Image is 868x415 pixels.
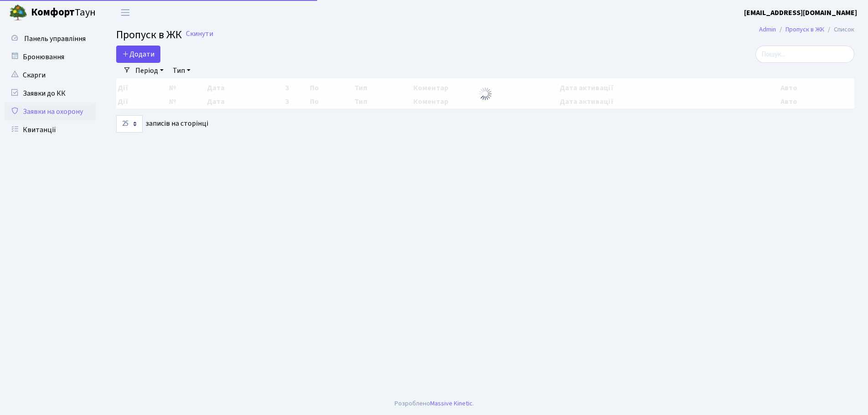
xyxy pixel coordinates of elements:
a: Тип [169,63,194,78]
li: Список [824,25,854,35]
input: Пошук... [755,46,854,63]
a: Бронювання [5,48,96,66]
a: Скинути [186,30,213,38]
a: Admin [759,25,776,34]
a: Додати [116,46,160,63]
b: [EMAIL_ADDRESS][DOMAIN_NAME] [744,8,857,18]
img: Обробка... [478,87,493,101]
img: logo.png [9,4,27,22]
a: Заявки на охорону [5,102,96,121]
a: Період [132,63,167,78]
label: записів на сторінці [116,115,208,133]
a: Квитанції [5,121,96,139]
a: Панель управління [5,30,96,48]
button: Переключити навігацію [114,5,137,20]
span: Таун [31,5,96,20]
select: записів на сторінці [116,115,143,133]
a: Скарги [5,66,96,84]
a: Заявки до КК [5,84,96,102]
b: Комфорт [31,5,75,20]
span: Пропуск в ЖК [116,27,182,43]
a: Пропуск в ЖК [786,25,824,34]
nav: breadcrumb [745,20,868,39]
a: [EMAIL_ADDRESS][DOMAIN_NAME] [744,7,857,18]
span: Додати [122,49,154,59]
div: Розроблено . [395,399,474,409]
span: Панель управління [24,34,86,44]
a: Massive Kinetic [430,399,473,408]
